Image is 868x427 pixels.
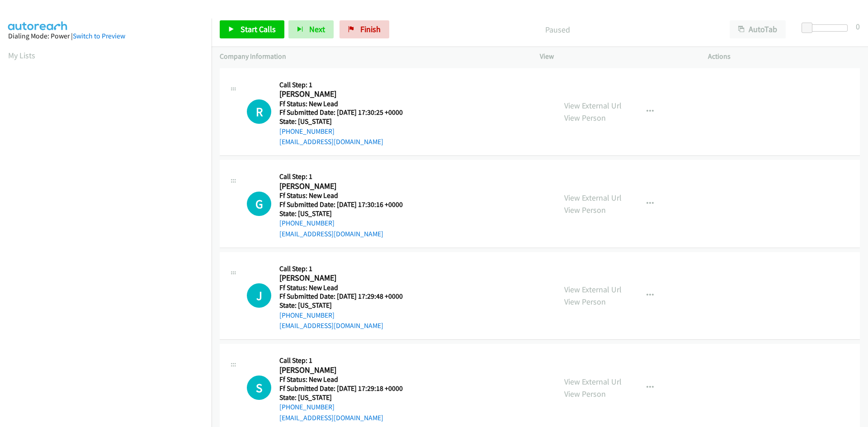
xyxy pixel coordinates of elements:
a: Start Calls [220,20,284,38]
h5: Call Step: 1 [279,172,414,181]
h1: G [247,192,271,216]
h5: State: [US_STATE] [279,209,414,218]
h1: S [247,375,271,400]
div: 0 [856,20,860,33]
button: AutoTab [730,20,786,38]
h5: Ff Status: New Lead [279,283,414,292]
span: Finish [360,24,381,34]
a: [EMAIL_ADDRESS][DOMAIN_NAME] [279,137,383,146]
a: [EMAIL_ADDRESS][DOMAIN_NAME] [279,230,383,238]
div: The call is yet to be attempted [247,99,271,124]
a: [PHONE_NUMBER] [279,219,335,227]
h2: [PERSON_NAME] [279,89,414,99]
h1: R [247,99,271,124]
a: [EMAIL_ADDRESS][DOMAIN_NAME] [279,321,383,330]
h5: State: [US_STATE] [279,117,414,126]
button: Next [288,20,334,38]
h5: Ff Status: New Lead [279,375,414,384]
h5: Ff Submitted Date: [DATE] 17:30:16 +0000 [279,200,414,209]
a: [PHONE_NUMBER] [279,311,335,319]
div: The call is yet to be attempted [247,283,271,308]
span: Start Calls [241,24,276,34]
span: Next [309,24,325,34]
div: Delay between calls (in seconds) [806,24,848,32]
h5: Ff Submitted Date: [DATE] 17:30:25 +0000 [279,108,414,117]
h5: Ff Submitted Date: [DATE] 17:29:18 +0000 [279,384,414,393]
h5: Ff Status: New Lead [279,191,414,200]
div: The call is yet to be attempted [247,192,271,216]
h5: Call Step: 1 [279,80,414,89]
a: View External Url [564,192,622,203]
p: Actions [708,51,860,62]
h5: State: [US_STATE] [279,301,414,310]
h5: Ff Status: New Lead [279,99,414,108]
h5: Ff Submitted Date: [DATE] 17:29:48 +0000 [279,292,414,301]
a: View External Url [564,376,622,387]
a: [PHONE_NUMBER] [279,127,335,136]
a: View Person [564,205,606,215]
a: [EMAIL_ADDRESS][DOMAIN_NAME] [279,413,383,422]
a: Finish [340,20,389,38]
h2: [PERSON_NAME] [279,365,414,375]
div: The call is yet to be attempted [247,375,271,400]
h5: Call Step: 1 [279,356,414,365]
a: My Lists [8,50,35,61]
p: Paused [401,23,713,36]
div: Dialing Mode: Power | [8,31,203,42]
h1: J [247,283,271,308]
p: View [540,51,692,62]
a: View External Url [564,100,622,111]
p: Company Information [220,51,524,62]
h5: State: [US_STATE] [279,393,414,402]
h2: [PERSON_NAME] [279,273,414,283]
h2: [PERSON_NAME] [279,181,414,192]
a: View External Url [564,284,622,295]
a: View Person [564,296,606,307]
h5: Call Step: 1 [279,264,414,273]
a: View Person [564,389,606,399]
a: View Person [564,113,606,123]
a: [PHONE_NUMBER] [279,403,335,411]
a: Switch to Preview [73,32,125,40]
